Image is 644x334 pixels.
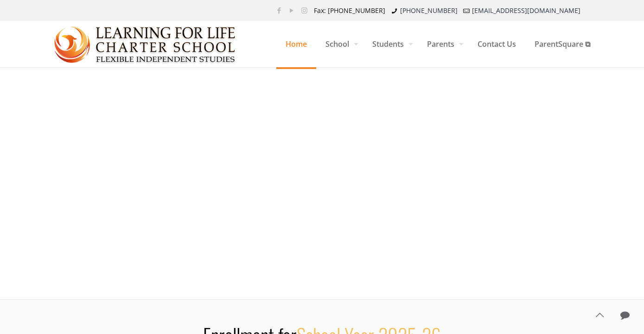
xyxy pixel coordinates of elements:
[390,6,399,15] i: phone
[300,6,309,15] a: Instagram icon
[462,6,472,15] i: mail
[316,21,363,67] a: School
[418,30,468,58] span: Parents
[54,21,236,67] a: Learning for Life Charter School
[54,21,236,68] img: Home
[468,21,525,67] a: Contact Us
[274,6,284,15] a: Facebook icon
[400,6,458,15] a: [PHONE_NUMBER]
[525,21,599,67] a: ParentSquare ⧉
[316,30,363,58] span: School
[418,21,468,67] a: Parents
[468,30,525,58] span: Contact Us
[363,30,418,58] span: Students
[363,21,418,67] a: Students
[276,30,316,58] span: Home
[287,6,297,15] a: YouTube icon
[472,6,580,15] a: [EMAIL_ADDRESS][DOMAIN_NAME]
[590,305,609,325] a: Back to top icon
[525,30,599,58] span: ParentSquare ⧉
[276,21,316,67] a: Home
